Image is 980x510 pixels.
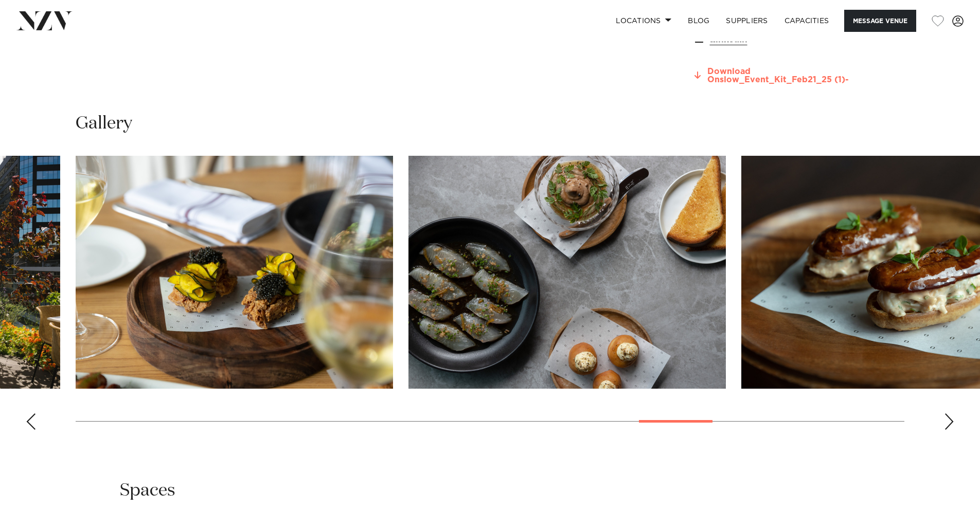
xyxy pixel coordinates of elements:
[680,10,718,32] a: BLOG
[693,67,861,85] a: Download Onslow_Event_Kit_Feb21_25 (1)-
[408,156,726,389] swiper-slide: 21 / 28
[120,479,175,502] h2: Spaces
[76,156,393,389] swiper-slide: 20 / 28
[608,10,680,32] a: Locations
[718,10,776,32] a: SUPPLIERS
[776,10,838,32] a: Capacities
[76,112,132,135] h2: Gallery
[844,10,916,32] button: Message Venue
[16,11,73,30] img: nzv-logo.png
